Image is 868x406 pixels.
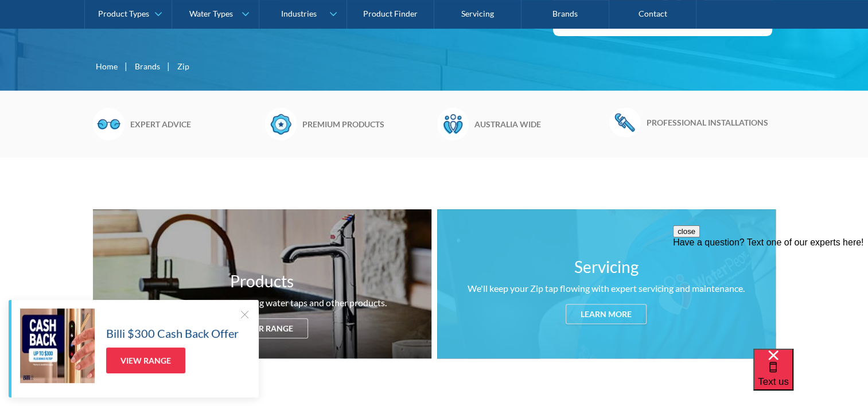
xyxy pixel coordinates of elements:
[302,118,431,130] h6: Premium products
[20,309,95,383] img: Billi $300 Cash Back Offer
[123,59,129,73] div: |
[96,60,118,72] a: Home
[265,108,297,140] img: Badge
[93,108,124,140] img: Glasses
[189,9,233,19] div: Water Types
[753,349,868,406] iframe: podium webchat widget bubble
[468,282,745,295] div: We'll keep your Zip tap flowing with expert servicing and maintenance.
[437,108,469,140] img: Waterpeople Symbol
[93,209,431,358] a: ProductsWe have a huge range of leading water taps and other products.See our range
[281,9,316,19] div: Industries
[230,269,294,293] h3: Products
[106,325,239,342] h5: Billi $300 Cash Back Offer
[138,296,387,310] div: We have a huge range of leading water taps and other products.
[673,225,868,363] iframe: podium webchat widget prompt
[437,209,776,358] a: ServicingWe'll keep your Zip tap flowing with expert servicing and maintenance.Learn more
[98,9,149,19] div: Product Types
[135,60,160,72] a: Brands
[474,118,604,130] h6: Australia wide
[647,116,776,128] h6: Professional installations
[609,108,641,136] img: Wrench
[177,60,189,72] div: Zip
[130,118,259,130] h6: Expert advice
[566,304,647,324] div: Learn more
[166,59,172,73] div: |
[106,348,185,373] a: View Range
[574,255,639,279] h3: Servicing
[216,318,308,338] div: See our range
